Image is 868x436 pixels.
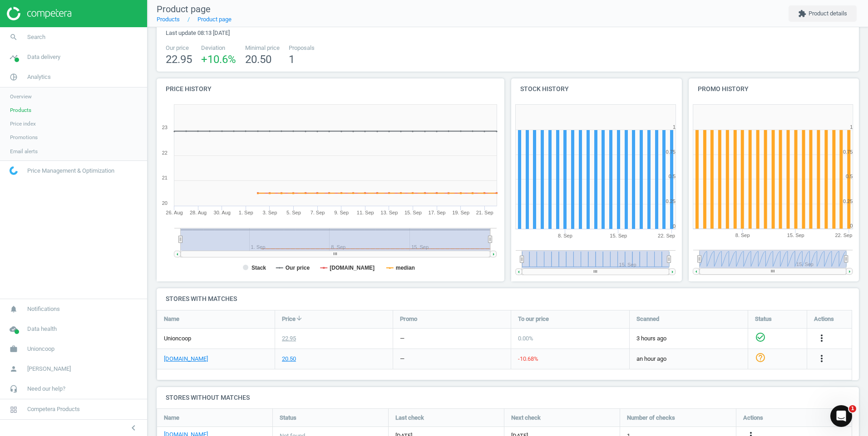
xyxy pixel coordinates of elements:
i: arrow_downward [296,315,303,322]
tspan: 15. Sep [787,233,804,238]
span: Data health [27,325,57,333]
span: Deviation [201,44,236,52]
i: chevron_left [128,422,139,433]
i: cloud_done [5,320,22,338]
span: 22.95 [166,53,192,66]
button: more_vert [816,353,827,365]
text: 0.5 [669,174,676,179]
span: Search [27,33,45,41]
span: Need our help? [27,385,65,393]
i: more_vert [816,333,827,344]
span: Analytics [27,73,51,81]
tspan: 3. Sep [262,210,277,215]
span: [PERSON_NAME] [27,365,71,373]
span: Price index [10,120,36,127]
i: search [5,29,22,46]
span: 20.50 [245,53,271,66]
span: 1 [289,53,295,66]
button: extensionProduct details [789,5,857,22]
span: Number of checks [627,414,675,422]
span: Price Management & Optimization [27,167,114,175]
text: 1 [850,124,853,130]
span: 0.00 % [518,335,533,342]
img: ajHJNr6hYgQAAAAASUVORK5CYII= [7,7,71,20]
span: Last check [395,414,424,422]
i: pie_chart_outlined [5,68,22,86]
a: Products [157,16,180,23]
i: timeline [5,48,22,66]
span: Price [282,315,296,323]
tspan: 26. Aug [166,210,182,215]
span: Actions [743,414,763,422]
tspan: 8. Sep [558,233,572,238]
i: headset_mic [5,380,22,397]
i: more_vert [816,353,827,364]
span: Minimal price [245,44,280,52]
tspan: Our price [286,265,310,271]
iframe: Intercom live chat [830,405,852,427]
span: Scanned [636,315,659,323]
tspan: 15. Sep [610,233,627,238]
tspan: 8. Sep [735,233,750,238]
text: 1 [673,124,676,130]
i: notifications [5,300,22,318]
span: Status [755,315,772,323]
span: +10.6 % [201,53,236,66]
tspan: 21. Sep [476,210,493,215]
h4: Price history [157,78,504,100]
tspan: 22. Sep [835,233,853,238]
button: more_vert [816,333,827,344]
text: 0.75 [666,149,676,155]
text: 23 [162,125,168,130]
text: 0.25 [666,199,676,204]
span: an hour ago [636,355,741,363]
tspan: 15. Sep [404,210,422,215]
text: 20 [162,200,168,206]
tspan: median [396,265,415,271]
text: 0.25 [843,199,853,204]
span: Products [10,107,31,114]
h4: Stores with matches [157,288,859,310]
span: Unioncoop [27,345,54,353]
span: Competera Products [27,405,80,413]
text: 0 [850,223,853,229]
tspan: 1. Sep [239,210,253,215]
a: Product page [197,16,232,23]
span: Data delivery [27,53,60,61]
tspan: 7. Sep [311,210,325,215]
span: Name [164,414,179,422]
h4: Stock history [511,78,682,100]
text: 0.5 [846,174,853,179]
tspan: 9. Sep [334,210,349,215]
span: Name [164,315,179,323]
div: 20.50 [282,355,296,363]
span: Actions [814,315,834,323]
span: To our price [518,315,549,323]
tspan: 30. Aug [214,210,231,215]
div: — [400,355,404,363]
i: extension [798,10,806,18]
span: Product page [157,4,211,15]
div: — [400,334,404,343]
button: chevron_left [122,422,145,434]
tspan: 19. Sep [452,210,469,215]
span: Proposals [289,44,315,52]
span: Overview [10,93,32,100]
i: person [5,360,22,378]
span: Status [280,414,296,422]
span: Unioncoop [164,334,191,343]
tspan: 17. Sep [429,210,446,215]
img: wGWNvw8QSZomAAAAABJRU5ErkJggg== [10,166,18,175]
tspan: 28. Aug [190,210,207,215]
span: Promo [400,315,417,323]
tspan: [DOMAIN_NAME] [330,265,375,271]
i: help_outline [755,352,766,363]
span: Notifications [27,305,60,313]
i: check_circle_outline [755,332,766,343]
span: Our price [166,44,192,52]
a: [DOMAIN_NAME] [164,355,208,363]
span: Promotions [10,134,38,141]
span: Last update 08:13 [DATE] [166,29,230,36]
tspan: 13. Sep [380,210,398,215]
tspan: 22. Sep [658,233,675,238]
